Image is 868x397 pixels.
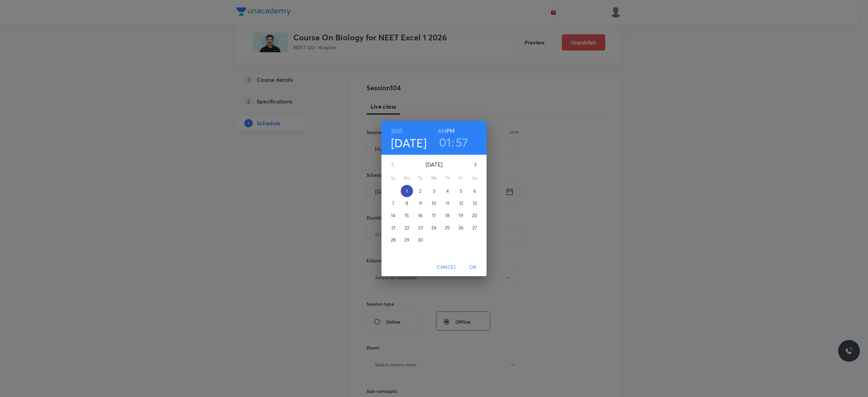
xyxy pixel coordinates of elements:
p: 19 [459,212,463,219]
p: 15 [405,212,409,219]
span: Th [441,175,454,182]
button: 29 [401,234,413,246]
h3: : [452,135,454,149]
button: 14 [387,209,399,222]
button: 2 [414,185,427,197]
span: Mo [401,175,413,182]
p: 27 [472,224,477,231]
span: Cancel [437,263,457,271]
button: 4 [441,185,454,197]
p: 4 [446,188,449,194]
button: 01 [439,135,451,149]
p: 9 [419,200,422,207]
button: 25 [441,222,454,234]
button: 8 [401,197,413,209]
button: 18 [441,209,454,222]
p: 16 [418,212,422,219]
p: 18 [445,212,450,219]
button: 12 [455,197,467,209]
button: 17 [428,209,440,222]
button: 20 [469,209,481,222]
button: [DATE] [391,136,427,150]
button: 6 [469,185,481,197]
p: 8 [406,200,408,207]
p: 22 [405,224,409,231]
button: 5 [455,185,467,197]
button: 30 [414,234,427,246]
p: 12 [459,200,463,207]
p: 25 [445,224,450,231]
p: 1 [406,188,408,194]
button: Cancel [434,261,459,273]
span: We [428,175,440,182]
p: 14 [391,212,395,219]
button: 21 [387,222,399,234]
button: 28 [387,234,399,246]
button: OK [462,261,484,273]
p: 21 [391,224,395,231]
button: 3 [428,185,440,197]
button: PM [447,126,455,136]
button: 26 [455,222,467,234]
button: 1 [401,185,413,197]
p: 13 [473,200,477,207]
p: 3 [433,188,435,194]
button: 16 [414,209,427,222]
p: 5 [460,188,462,194]
p: 20 [472,212,477,219]
button: 15 [401,209,413,222]
button: 23 [414,222,427,234]
p: 7 [392,200,394,207]
p: [DATE] [401,160,467,169]
p: 2 [419,188,421,194]
button: 9 [414,197,427,209]
button: 13 [469,197,481,209]
p: 11 [446,200,449,207]
span: Sa [469,175,481,182]
button: 27 [469,222,481,234]
p: 24 [431,224,436,231]
p: 26 [458,224,463,231]
span: Tu [414,175,427,182]
p: 30 [418,237,423,243]
button: AM [438,126,446,136]
span: Su [387,175,399,182]
p: 6 [473,188,476,194]
button: 19 [455,209,467,222]
p: 10 [432,200,436,207]
button: 2025 [391,126,403,136]
p: 23 [418,224,423,231]
button: 57 [456,135,468,149]
p: 28 [391,237,396,243]
button: 22 [401,222,413,234]
button: 10 [428,197,440,209]
p: 29 [404,237,409,243]
span: OK [465,263,481,271]
button: 24 [428,222,440,234]
span: Fr [455,175,467,182]
button: 11 [441,197,454,209]
p: 17 [432,212,436,219]
button: 7 [387,197,399,209]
